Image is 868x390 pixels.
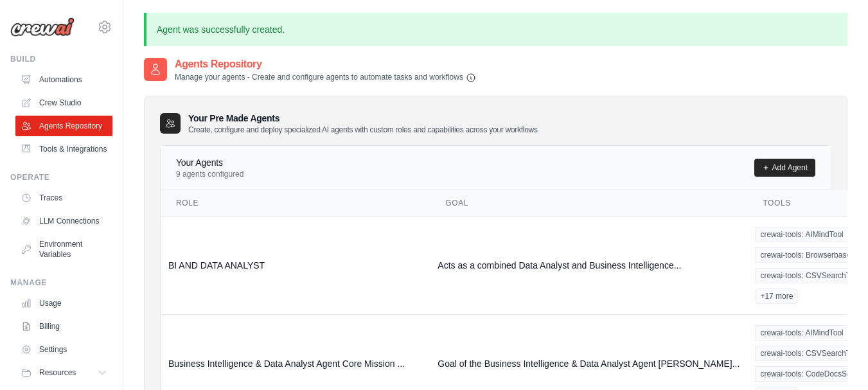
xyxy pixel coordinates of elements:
[755,227,848,242] span: crewai-tools: AIMindTool
[755,288,798,304] span: +17 more
[10,54,112,64] div: Build
[15,362,112,383] button: Resources
[15,234,112,265] a: Environment Variables
[754,159,815,177] a: Add Agent
[15,139,112,159] a: Tools & Integrations
[15,116,112,136] a: Agents Repository
[176,169,244,179] p: 9 agents configured
[15,316,112,337] a: Billing
[755,346,865,361] span: crewai-tools: CSVSearchTool
[10,172,112,182] div: Operate
[755,325,848,341] span: crewai-tools: AIMindTool
[15,188,112,208] a: Traces
[430,190,747,217] th: Goal
[15,339,112,360] a: Settings
[188,125,538,135] p: Create, configure and deploy specialized AI agents with custom roles and capabilities across your...
[10,17,75,37] img: Logo
[175,57,476,72] h2: Agents Repository
[188,112,538,135] h3: Your Pre Made Agents
[161,216,430,314] td: BI AND DATA ANALYST
[15,293,112,314] a: Usage
[15,211,112,231] a: LLM Connections
[176,156,244,169] h4: Your Agents
[39,368,76,378] span: Resources
[144,13,847,46] p: Agent was successfully created.
[15,69,112,90] a: Automations
[15,93,112,113] a: Crew Studio
[10,278,112,288] div: Manage
[175,72,476,83] p: Manage your agents - Create and configure agents to automate tasks and workflows
[755,268,865,283] span: crewai-tools: CSVSearchTool
[430,216,747,314] td: Acts as a combined Data Analyst and Business Intelligence...
[161,190,430,217] th: Role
